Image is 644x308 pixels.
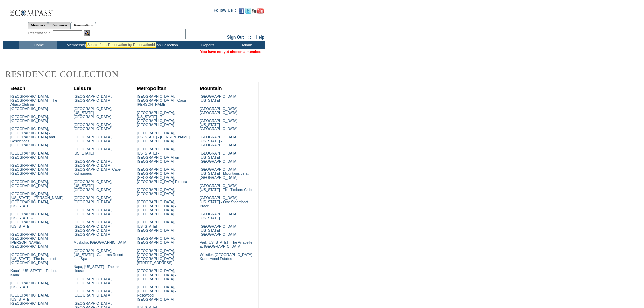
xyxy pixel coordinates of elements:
a: [GEOGRAPHIC_DATA], [GEOGRAPHIC_DATA] [10,180,49,188]
a: [GEOGRAPHIC_DATA], [US_STATE] - [GEOGRAPHIC_DATA] [200,151,238,163]
a: Muskoka, [GEOGRAPHIC_DATA] [74,240,127,244]
a: [GEOGRAPHIC_DATA], [GEOGRAPHIC_DATA] [74,289,112,297]
a: [GEOGRAPHIC_DATA], [US_STATE] - [GEOGRAPHIC_DATA] [74,180,112,192]
a: [GEOGRAPHIC_DATA], [GEOGRAPHIC_DATA] [200,106,238,115]
a: [GEOGRAPHIC_DATA], [GEOGRAPHIC_DATA] [10,115,49,123]
a: [GEOGRAPHIC_DATA], [US_STATE] - One Steamboat Place [200,196,248,208]
a: [GEOGRAPHIC_DATA], [GEOGRAPHIC_DATA] [74,277,112,285]
a: [GEOGRAPHIC_DATA], [GEOGRAPHIC_DATA] [74,135,112,143]
div: Search for a Reservation by ReservationId [87,43,155,47]
a: Become our fan on Facebook [239,10,244,14]
td: Home [19,41,57,49]
a: [GEOGRAPHIC_DATA], [US_STATE] - Carneros Resort and Spa [74,248,123,261]
a: Members [28,22,48,29]
a: [GEOGRAPHIC_DATA], [US_STATE] - [GEOGRAPHIC_DATA] on [GEOGRAPHIC_DATA] [137,147,179,163]
a: [GEOGRAPHIC_DATA], [US_STATE] - [PERSON_NAME][GEOGRAPHIC_DATA] [137,131,190,143]
a: [GEOGRAPHIC_DATA], [GEOGRAPHIC_DATA] [137,236,175,244]
img: Subscribe to our YouTube Channel [252,8,264,14]
a: [GEOGRAPHIC_DATA] - [GEOGRAPHIC_DATA] - [GEOGRAPHIC_DATA] [10,163,50,175]
a: [GEOGRAPHIC_DATA], [US_STATE] [200,212,238,220]
a: Metropolitan [137,86,166,91]
a: [GEOGRAPHIC_DATA], [US_STATE] - [PERSON_NAME][GEOGRAPHIC_DATA], [US_STATE] [10,192,64,208]
td: Admin [226,41,265,49]
a: [GEOGRAPHIC_DATA], [US_STATE] - [GEOGRAPHIC_DATA] [137,220,175,232]
a: Reservations [71,22,96,29]
a: [GEOGRAPHIC_DATA], [GEOGRAPHIC_DATA] - Casa [PERSON_NAME] [137,94,186,106]
a: [GEOGRAPHIC_DATA], [GEOGRAPHIC_DATA] - [GEOGRAPHIC_DATA] [GEOGRAPHIC_DATA] [74,220,113,236]
a: [GEOGRAPHIC_DATA], [US_STATE] - [GEOGRAPHIC_DATA] [200,119,238,131]
a: [GEOGRAPHIC_DATA], [GEOGRAPHIC_DATA] - Rosewood [GEOGRAPHIC_DATA] [137,285,176,301]
span: :: [248,35,251,40]
a: [GEOGRAPHIC_DATA], [US_STATE] - The Islands of [GEOGRAPHIC_DATA] [10,253,56,265]
a: Beach [10,86,25,91]
a: Sign Out [227,35,244,40]
a: [GEOGRAPHIC_DATA], [US_STATE] - [GEOGRAPHIC_DATA], [US_STATE] [10,212,49,228]
a: [GEOGRAPHIC_DATA], [US_STATE] - The Timbers Club [200,184,252,192]
a: Whistler, [GEOGRAPHIC_DATA] - Kadenwood Estates [200,253,254,261]
a: [GEOGRAPHIC_DATA], [GEOGRAPHIC_DATA] [74,94,112,102]
a: [GEOGRAPHIC_DATA], [GEOGRAPHIC_DATA] - [GEOGRAPHIC_DATA] [137,269,176,281]
img: Destinations by Exclusive Resorts [3,68,135,81]
a: [GEOGRAPHIC_DATA], [GEOGRAPHIC_DATA] - [GEOGRAPHIC_DATA], [GEOGRAPHIC_DATA] Exotica [137,167,187,184]
a: [GEOGRAPHIC_DATA], [GEOGRAPHIC_DATA] [74,123,112,131]
a: [GEOGRAPHIC_DATA], [US_STATE] [74,147,112,155]
a: Subscribe to our YouTube Channel [252,10,264,14]
a: Help [256,35,264,40]
a: [GEOGRAPHIC_DATA], [US_STATE] [10,281,49,289]
a: Vail, [US_STATE] - The Arrabelle at [GEOGRAPHIC_DATA] [200,240,252,248]
a: [GEOGRAPHIC_DATA] - [GEOGRAPHIC_DATA][PERSON_NAME], [GEOGRAPHIC_DATA] [10,232,50,248]
a: [GEOGRAPHIC_DATA], [US_STATE] - [GEOGRAPHIC_DATA] [10,293,49,305]
a: [GEOGRAPHIC_DATA], [US_STATE] - [GEOGRAPHIC_DATA] [74,106,112,119]
a: [GEOGRAPHIC_DATA], [US_STATE] - 71 [GEOGRAPHIC_DATA], [GEOGRAPHIC_DATA] [137,111,175,127]
img: Reservation Search [84,30,90,36]
a: [GEOGRAPHIC_DATA], [GEOGRAPHIC_DATA] [74,196,112,204]
td: Follow Us :: [214,7,238,16]
span: You have not yet chosen a member. [200,50,261,54]
a: [GEOGRAPHIC_DATA], [GEOGRAPHIC_DATA] [74,208,112,216]
a: Kaua'i, [US_STATE] - Timbers Kaua'i [10,269,58,277]
img: Compass Home [9,3,53,17]
a: [GEOGRAPHIC_DATA], [GEOGRAPHIC_DATA] - [GEOGRAPHIC_DATA] [GEOGRAPHIC_DATA] [137,200,176,216]
td: Reports [188,41,226,49]
a: [GEOGRAPHIC_DATA], [GEOGRAPHIC_DATA] - [GEOGRAPHIC_DATA] Cape Kidnappers [74,159,121,175]
a: [GEOGRAPHIC_DATA], [GEOGRAPHIC_DATA] - The Abaco Club on [GEOGRAPHIC_DATA] [10,94,57,111]
a: [GEOGRAPHIC_DATA], [GEOGRAPHIC_DATA] - [GEOGRAPHIC_DATA][STREET_ADDRESS] [137,248,176,265]
a: [GEOGRAPHIC_DATA], [GEOGRAPHIC_DATA] [137,188,175,196]
td: Reservations [96,41,135,49]
a: [GEOGRAPHIC_DATA], [US_STATE] - Mountainside at [GEOGRAPHIC_DATA] [200,167,248,180]
td: Vacation Collection [135,41,188,49]
a: [GEOGRAPHIC_DATA], [US_STATE] - [GEOGRAPHIC_DATA] [200,135,238,147]
a: Mountain [200,86,222,91]
a: Napa, [US_STATE] - The Ink House [74,265,120,273]
a: [GEOGRAPHIC_DATA], [US_STATE] - [GEOGRAPHIC_DATA] [200,224,238,236]
img: Become our fan on Facebook [239,8,244,14]
a: Follow us on Twitter [245,10,251,14]
a: [GEOGRAPHIC_DATA], [US_STATE] [200,94,238,102]
a: Leisure [74,86,91,91]
a: [GEOGRAPHIC_DATA], [GEOGRAPHIC_DATA] [10,151,49,159]
div: ReservationId: [28,30,53,36]
img: Follow us on Twitter [245,8,251,14]
a: [GEOGRAPHIC_DATA], [GEOGRAPHIC_DATA] - [GEOGRAPHIC_DATA] and Residences [GEOGRAPHIC_DATA] [10,127,55,147]
td: Memberships [57,41,96,49]
a: Residences [48,22,71,29]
